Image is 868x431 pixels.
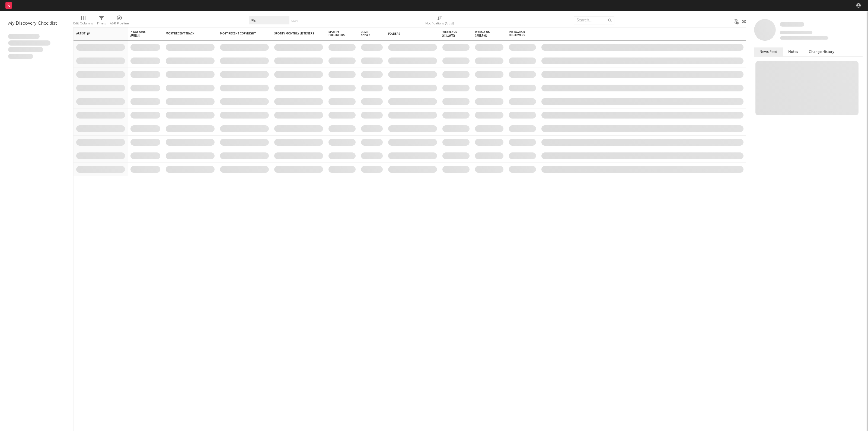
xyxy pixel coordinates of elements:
div: Artist [76,32,117,35]
span: Weekly US Streams [442,30,461,37]
span: Aliquam viverra [8,54,33,59]
a: Some Artist [780,22,804,27]
span: Integer aliquet in purus et [8,40,50,46]
span: Weekly UK Streams [475,30,495,37]
div: A&R Pipeline [110,14,129,29]
span: 7-Day Fans Added [130,30,152,37]
div: My Discovery Checklist [8,20,65,27]
div: Filters [97,14,106,29]
button: News Feed [754,47,783,56]
button: Change History [803,47,840,56]
input: Search... [574,16,614,24]
span: Lorem ipsum dolor [8,34,40,39]
span: 0 fans last week [780,36,828,40]
span: Some Artist [780,22,804,27]
div: Notifications (Artist) [425,14,454,29]
button: Save [291,20,298,23]
div: Spotify Followers [328,30,347,37]
span: Praesent ac interdum [8,47,43,52]
div: Most Recent Track [166,32,206,35]
div: Folders [388,32,429,36]
div: Notifications (Artist) [425,20,454,27]
button: Notes [783,47,803,56]
span: Tracking Since: [DATE] [780,31,812,34]
div: Filters [97,20,106,27]
div: Jump Score [361,31,375,37]
div: Spotify Monthly Listeners [274,32,315,35]
div: Instagram Followers [509,30,528,37]
div: Edit Columns [73,14,93,29]
div: Most Recent Copyright [220,32,261,35]
div: Edit Columns [73,20,93,27]
div: A&R Pipeline [110,20,129,27]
